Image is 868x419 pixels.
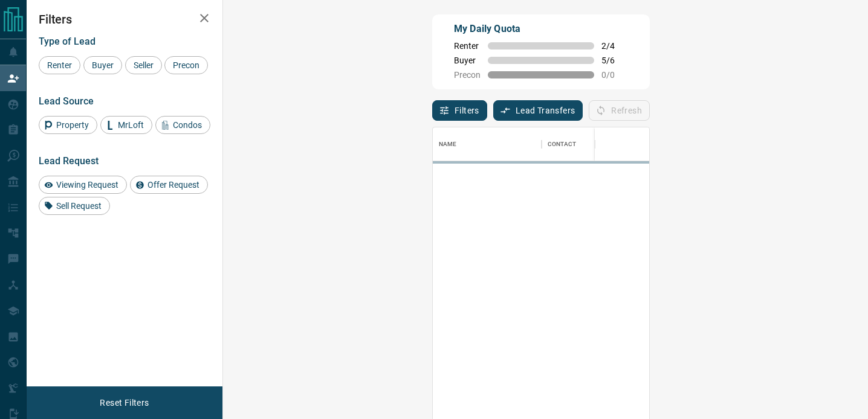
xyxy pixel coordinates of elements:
[100,116,152,134] div: MrLoft
[432,100,487,121] button: Filters
[143,180,204,190] span: Offer Request
[454,22,628,36] p: My Daily Quota
[52,120,93,130] span: Property
[454,41,481,51] span: Renter
[39,116,97,134] div: Property
[601,56,628,65] span: 5 / 6
[39,197,110,215] div: Sell Request
[125,56,162,74] div: Seller
[548,127,576,161] div: Contact
[433,127,542,161] div: Name
[92,392,157,413] button: Reset Filters
[83,56,122,74] div: Buyer
[601,41,628,51] span: 2 / 4
[114,120,148,130] span: MrLoft
[39,36,96,47] span: Type of Lead
[39,12,210,27] h2: Filters
[43,60,76,70] span: Renter
[439,127,457,161] div: Name
[39,95,94,107] span: Lead Source
[164,56,208,74] div: Precon
[601,70,628,80] span: 0 / 0
[52,180,123,190] span: Viewing Request
[493,100,583,121] button: Lead Transfers
[39,176,127,194] div: Viewing Request
[169,60,204,70] span: Precon
[542,127,638,161] div: Contact
[130,176,208,194] div: Offer Request
[39,155,99,167] span: Lead Request
[454,70,481,80] span: Precon
[454,56,481,65] span: Buyer
[39,56,80,74] div: Renter
[129,60,158,70] span: Seller
[88,60,118,70] span: Buyer
[169,120,206,130] span: Condos
[155,116,210,134] div: Condos
[52,201,106,211] span: Sell Request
